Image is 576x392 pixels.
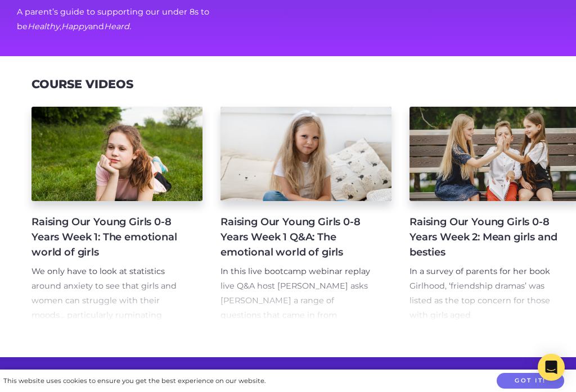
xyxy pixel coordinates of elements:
em: Happy [61,21,88,31]
div: Open Intercom Messenger [538,354,565,381]
h3: Course Videos [31,78,133,92]
a: Raising Our Young Girls 0-8 Years Week 1 Q&A: The emotional world of girls In this live bootcamp ... [220,107,391,322]
h4: Raising Our Young Girls 0-8 Years Week 1 Q&A: The emotional world of girls [220,215,373,260]
em: Healthy [28,21,60,31]
p: In this live bootcamp webinar replay live Q&A host [PERSON_NAME] asks [PERSON_NAME] a range of qu... [220,265,373,381]
h4: Raising Our Young Girls 0-8 Years Week 2: Mean girls and besties [409,215,562,260]
h4: Raising Our Young Girls 0-8 Years Week 1: The emotional world of girls [31,215,184,260]
div: This website uses cookies to ensure you get the best experience on our website. [3,375,265,387]
em: Heard. [104,21,131,31]
p: A parent’s guide to supporting our under 8s to be , and [17,5,252,34]
button: Got it! [497,373,564,389]
a: Raising Our Young Girls 0-8 Years Week 1: The emotional world of girls We only have to look at st... [31,107,202,322]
